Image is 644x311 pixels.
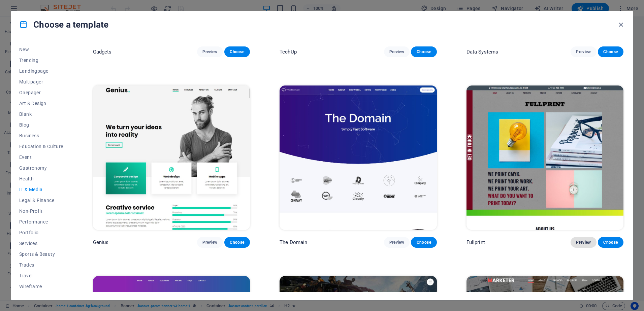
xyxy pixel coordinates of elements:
button: Choose [411,46,437,57]
p: Data Systems [466,48,498,55]
p: Gadgets [93,48,112,55]
img: The Domain [280,85,437,230]
p: The Domain [280,239,307,246]
span: Preview [202,240,217,245]
span: Health [19,176,63,181]
span: Business [19,133,63,138]
span: Preview [576,240,591,245]
button: Education & Culture [19,141,63,152]
img: Genius [93,85,250,230]
button: Sports & Beauty [19,249,63,260]
span: Preview [576,49,591,55]
span: Non-Profit [19,208,63,214]
span: Preview [389,240,404,245]
button: Art & Design [19,98,63,109]
button: Preview [571,237,596,248]
span: Trending [19,58,63,63]
span: Blog [19,122,63,128]
button: Onepager [19,87,63,98]
button: Choose [598,237,623,248]
button: Event [19,152,63,163]
button: Preview [384,46,410,57]
span: Portfolio [19,230,63,235]
button: Health [19,173,63,184]
span: Event [19,154,63,160]
span: New [19,47,63,52]
span: Choose [416,49,431,55]
img: Fullprint [466,85,623,230]
button: Services [19,238,63,249]
span: IT & Media [19,187,63,192]
span: Services [19,241,63,246]
span: Choose [416,240,431,245]
span: Art & Design [19,101,63,106]
button: Choose [224,46,250,57]
span: Choose [603,240,618,245]
button: Legal & Finance [19,195,63,206]
p: TechUp [280,48,297,55]
button: Trades [19,260,63,270]
h4: Choose a template [19,19,108,30]
button: Preview [571,46,596,57]
span: Landingpage [19,68,63,74]
button: Wireframe [19,281,63,292]
span: Choose [603,49,618,55]
span: Performance [19,219,63,224]
span: Sports & Beauty [19,251,63,257]
button: Landingpage [19,66,63,76]
button: Preview [197,237,223,248]
button: Blog [19,119,63,130]
span: Travel [19,273,63,278]
button: New [19,44,63,55]
span: Choose [230,49,245,55]
p: Genius [93,239,109,246]
button: Choose [224,237,250,248]
button: IT & Media [19,184,63,195]
span: Blank [19,111,63,117]
button: Multipager [19,76,63,87]
span: Legal & Finance [19,198,63,203]
span: Preview [202,49,217,55]
span: Trades [19,262,63,268]
span: Gastronomy [19,165,63,171]
button: Gastronomy [19,163,63,173]
button: Choose [411,237,437,248]
button: Trending [19,55,63,66]
button: Business [19,130,63,141]
p: Fullprint [466,239,485,246]
span: Multipager [19,79,63,84]
button: Non-Profit [19,206,63,216]
button: Blank [19,109,63,119]
button: Preview [197,46,223,57]
button: Portfolio [19,227,63,238]
button: Performance [19,216,63,227]
span: Choose [230,240,245,245]
button: Preview [384,237,410,248]
button: Choose [598,46,623,57]
button: Travel [19,270,63,281]
span: Onepager [19,90,63,95]
span: Wireframe [19,284,63,289]
span: Education & Culture [19,144,63,149]
span: Preview [389,49,404,55]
